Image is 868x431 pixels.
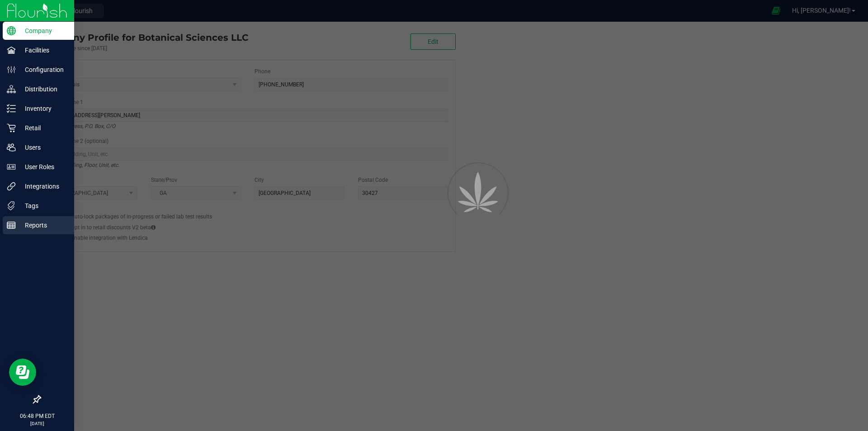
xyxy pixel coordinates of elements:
[16,123,70,133] p: Retail
[4,420,70,427] p: [DATE]
[7,162,16,171] inline-svg: User Roles
[7,46,16,55] inline-svg: Facilities
[16,220,70,231] p: Reports
[16,84,70,95] p: Distribution
[7,26,16,35] inline-svg: Company
[7,65,16,74] inline-svg: Configuration
[16,45,70,56] p: Facilities
[16,181,70,192] p: Integrations
[4,412,70,420] p: 06:48 PM EDT
[16,200,70,211] p: Tags
[7,182,16,191] inline-svg: Integrations
[7,201,16,210] inline-svg: Tags
[7,123,16,133] inline-svg: Retail
[16,25,70,36] p: Company
[7,85,16,94] inline-svg: Distribution
[7,221,16,230] inline-svg: Reports
[7,143,16,152] inline-svg: Users
[16,64,70,75] p: Configuration
[16,103,70,114] p: Inventory
[9,359,36,386] iframe: Resource center
[16,161,70,172] p: User Roles
[16,142,70,153] p: Users
[7,104,16,113] inline-svg: Inventory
